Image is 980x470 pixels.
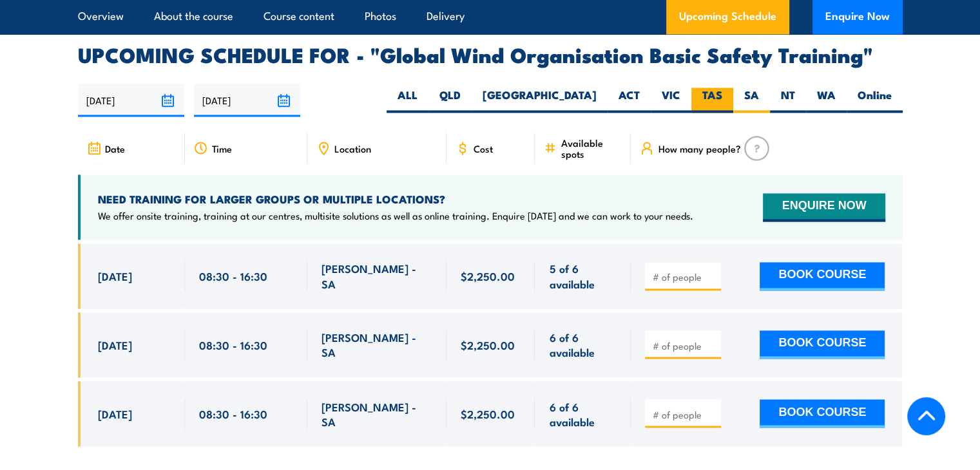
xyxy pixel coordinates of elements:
[322,261,432,291] span: [PERSON_NAME] - SA
[561,137,622,159] span: Available spots
[474,143,493,154] span: Cost
[549,399,617,429] span: 6 of 6 available
[322,330,432,360] span: [PERSON_NAME] - SA
[212,143,232,154] span: Time
[98,337,132,352] span: [DATE]
[78,84,184,117] input: From date
[760,330,885,359] button: BOOK COURSE
[105,143,125,154] span: Date
[651,88,691,113] label: VIC
[199,337,267,352] span: 08:30 - 16:30
[334,143,371,154] span: Location
[387,88,428,113] label: ALL
[770,88,806,113] label: NT
[658,143,740,154] span: How many people?
[78,45,903,63] h2: UPCOMING SCHEDULE FOR - "Global Wind Organisation Basic Safety Training"
[806,88,847,113] label: WA
[98,268,132,283] span: [DATE]
[763,193,885,221] button: ENQUIRE NOW
[98,406,132,420] span: [DATE]
[608,88,651,113] label: ACT
[549,261,617,291] span: 5 of 6 available
[652,339,716,352] input: # of people
[847,88,903,113] label: Online
[472,88,608,113] label: [GEOGRAPHIC_DATA]
[760,262,885,290] button: BOOK COURSE
[461,337,515,352] span: $2,250.00
[194,84,300,117] input: To date
[733,88,770,113] label: SA
[98,192,693,206] h4: NEED TRAINING FOR LARGER GROUPS OR MULTIPLE LOCATIONS?
[428,88,472,113] label: QLD
[691,88,733,113] label: TAS
[199,406,267,420] span: 08:30 - 16:30
[652,408,716,420] input: # of people
[652,270,716,283] input: # of people
[549,330,617,360] span: 6 of 6 available
[461,406,515,420] span: $2,250.00
[98,209,693,222] p: We offer onsite training, training at our centres, multisite solutions as well as online training...
[322,399,432,429] span: [PERSON_NAME] - SA
[199,268,267,283] span: 08:30 - 16:30
[461,268,515,283] span: $2,250.00
[760,399,885,428] button: BOOK COURSE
